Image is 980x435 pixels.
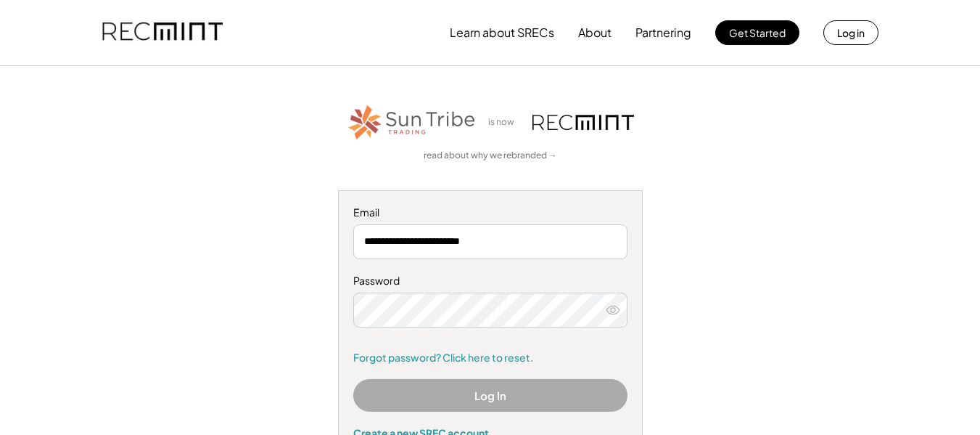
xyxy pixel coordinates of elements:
[347,102,477,142] img: STT_Horizontal_Logo%2B-%2BColor.png
[353,351,627,365] a: Forgot password? Click here to reset.
[823,20,878,45] button: Log in
[424,150,557,162] a: read about why we rebranded →
[532,115,634,130] img: recmint-logotype%403x.png
[353,206,627,220] div: Email
[353,379,627,412] button: Log In
[353,274,627,288] div: Password
[578,18,612,47] button: About
[485,116,525,129] div: is now
[450,18,554,47] button: Learn about SRECs
[715,20,799,45] button: Get Started
[635,18,691,47] button: Partnering
[102,8,223,57] img: recmint-logotype%403x.png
